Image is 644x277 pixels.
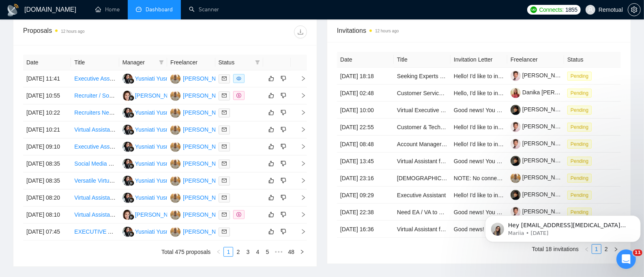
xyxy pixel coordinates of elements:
a: Pending [567,124,595,130]
span: right [294,178,306,183]
a: Virtual Assistant for Executive Support (Food Company) [397,158,537,164]
a: Recruiters Needed to Invite Freelancers to [DOMAIN_NAME] [74,109,228,116]
a: KH[PERSON_NAME] Heart [122,92,197,98]
a: Virtual Assistant for Construction Company [74,194,182,201]
td: Social Media Virtual Assistant (Content Repurposing, Light Graphic Design, Buffer Scheduling) [71,156,119,173]
span: mail [222,195,227,200]
span: dashboard [136,6,142,12]
img: DM [170,227,180,237]
td: Executive Assistant [394,187,451,204]
a: [PERSON_NAME] [511,174,569,181]
img: DM [170,210,180,220]
a: DM[PERSON_NAME] [170,75,230,81]
div: Yusniati Yusniati [135,74,176,83]
a: Recruiter / Sourcer (Hourly, Ongoing Support) [74,92,189,99]
a: [PERSON_NAME] [511,140,569,147]
span: Pending [567,72,592,81]
td: [DATE] 08:10 [23,207,71,224]
img: YY [122,176,133,186]
td: Recruiter / Sourcer (Hourly, Ongoing Support) [71,87,119,104]
span: mail [222,144,227,149]
span: Connects: [539,5,564,14]
span: mail [222,161,227,166]
img: YY [122,142,133,152]
a: DM[PERSON_NAME] [170,211,230,217]
img: logo [6,4,19,17]
iframe: Intercom notifications message [482,198,644,255]
button: right [297,247,307,257]
td: [DATE] 16:36 [337,221,394,238]
a: 48 [286,247,297,256]
td: Virtual Assistant for Construction Company [71,190,119,207]
img: DM [170,142,180,152]
img: c1yqdw3H2lHxLC6N58DI7ic_Loxoko_tvP2eQSrshOc5PCzf0XDOoRIepf8e-Mz9qU [511,139,521,149]
td: Virtual Assistant for Writer Support [71,207,119,224]
time: 12 hours ago [375,29,399,33]
p: Message from Mariia, sent 1d ago [26,31,149,38]
a: [PERSON_NAME] [511,72,569,79]
span: Invitations [337,26,621,36]
div: [PERSON_NAME] [183,193,230,202]
span: filter [157,56,165,68]
span: like [268,228,274,235]
a: [PERSON_NAME] [511,191,569,198]
div: [PERSON_NAME] [183,108,230,117]
div: [PERSON_NAME] [183,91,230,100]
div: Yusniati Yusniati [135,176,176,185]
td: [DATE] 22:38 [337,204,394,221]
a: DM[PERSON_NAME] [170,177,230,183]
td: [DATE] 09:10 [23,138,71,156]
div: [PERSON_NAME] [183,210,230,219]
span: right [294,195,306,200]
div: [PERSON_NAME] [183,142,230,151]
button: like [266,210,276,219]
button: dislike [279,125,288,134]
a: Pending [567,89,595,96]
span: right [294,127,306,132]
div: [PERSON_NAME] Heart [135,210,197,219]
span: right [294,229,306,234]
td: Customer & Tech Support Specialist for AI & CRM Setup [394,119,451,136]
img: c1rxu-EbP6ZunR3KvnZZjdFTKZ44AADj4cIer0EibFwJkEbdPzsNYE0UCxf8amv1rz [511,156,521,166]
img: upwork-logo.png [530,6,537,13]
a: YYYusniati Yusniati [122,109,176,115]
a: Account Manager with a Passion for Learning New Technologies [397,141,559,147]
time: 12 hours ago [61,29,84,34]
span: Pending [567,174,592,183]
td: [DATE] 23:16 [337,170,394,187]
span: like [268,92,274,99]
span: download [294,29,307,35]
img: c1rxu-EbP6ZunR3KvnZZjdFTKZ44AADj4cIer0EibFwJkEbdPzsNYE0UCxf8amv1rz [511,105,521,115]
span: like [268,177,274,184]
li: 2 [233,247,243,257]
span: right [294,93,306,98]
a: EXECUTIVE ASSISTANT to CEO [74,228,159,235]
img: DM [170,108,180,118]
a: Executive Assistant for Managing Attorney [74,143,180,150]
img: DM [170,176,180,186]
a: Pending [567,141,595,147]
a: Virtual Assistant for Writer Support [74,211,161,218]
li: Next Page [297,247,307,257]
a: DM[PERSON_NAME] [170,92,230,98]
a: DM[PERSON_NAME] [170,194,230,200]
span: dislike [281,177,286,184]
span: ••• [272,247,285,257]
span: Pending [567,123,592,132]
th: Title [71,55,119,70]
td: [DATE] 13:45 [337,153,394,170]
td: [DATE] 08:35 [23,173,71,190]
th: Invitation Letter [451,52,507,68]
td: Need EA / VA to set up financial planning meetings, lead gen, administrative work. [394,204,451,221]
img: gigradar-bm.png [129,180,134,186]
button: dislike [279,74,288,83]
img: DM [170,91,180,101]
button: dislike [279,91,288,100]
div: [PERSON_NAME] Heart [135,91,197,100]
td: Executive Assistant for Managing Attorney [71,138,119,156]
a: Customer Service & Sales– Native English [397,90,504,96]
li: Total 475 proposals [161,247,210,257]
a: Social Media Virtual Assistant (Content Repurposing, Light Graphic Design, Buffer Scheduling) [74,160,311,167]
a: Executive Assistant [397,192,446,198]
a: DM[PERSON_NAME] [170,228,230,234]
